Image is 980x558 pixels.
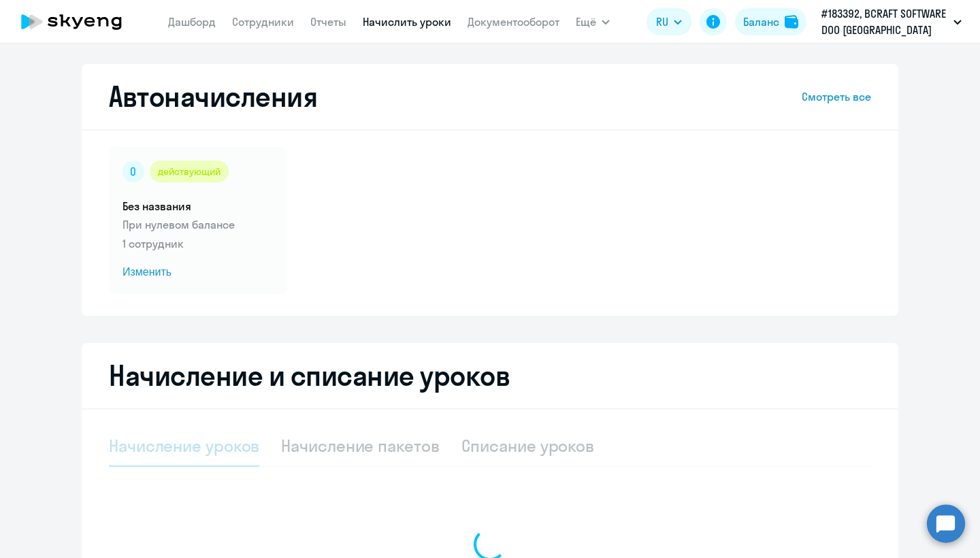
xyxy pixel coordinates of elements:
[647,8,691,35] button: RU
[109,359,871,392] h2: Начисление и списание уроков
[576,14,596,30] span: Ещё
[310,15,346,29] a: Отчеты
[363,15,451,29] a: Начислить уроки
[109,80,317,113] h2: Автоначисления
[232,15,294,29] a: Сотрудники
[743,14,779,30] div: Баланс
[150,161,229,182] div: действующий
[122,216,274,233] p: При нулевом балансе
[122,235,274,252] p: 1 сотрудник
[168,15,216,29] a: Дашборд
[821,5,948,38] p: #183392, BCRAFT SOFTWARE DOO [GEOGRAPHIC_DATA]
[735,8,806,35] button: Балансbalance
[815,5,968,38] button: #183392, BCRAFT SOFTWARE DOO [GEOGRAPHIC_DATA]
[802,88,871,105] a: Смотреть все
[656,14,668,30] span: RU
[122,199,274,214] h5: Без названия
[785,15,798,29] img: balance
[122,264,274,280] span: Изменить
[468,15,559,29] a: Документооборот
[576,8,610,35] button: Ещё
